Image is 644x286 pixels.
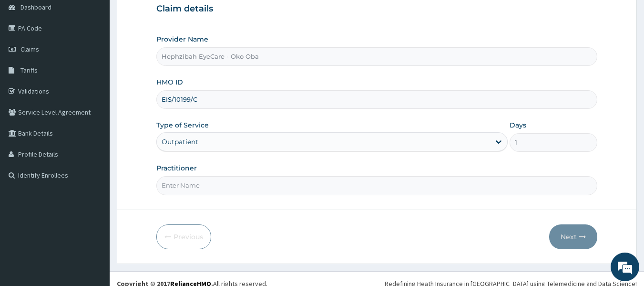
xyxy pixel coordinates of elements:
input: Enter Name [156,176,598,195]
h3: Claim details [156,4,598,14]
label: Provider Name [156,34,208,44]
span: Claims [20,45,39,53]
span: We're online! [55,84,132,180]
span: Dashboard [20,3,51,11]
button: Previous [156,224,211,249]
button: Next [549,224,597,249]
input: Enter HMO ID [156,90,598,109]
div: Chat with us now [50,53,160,66]
label: Practitioner [156,163,197,173]
textarea: Type your message and hit 'Enter' [5,187,182,221]
label: Type of Service [156,120,209,130]
label: Days [510,120,526,130]
img: d_794563401_company_1708531726252_794563401 [18,48,39,72]
span: Tariffs [20,66,38,74]
div: Minimize live chat window [156,5,179,28]
label: HMO ID [156,77,183,87]
div: Outpatient [162,137,198,147]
